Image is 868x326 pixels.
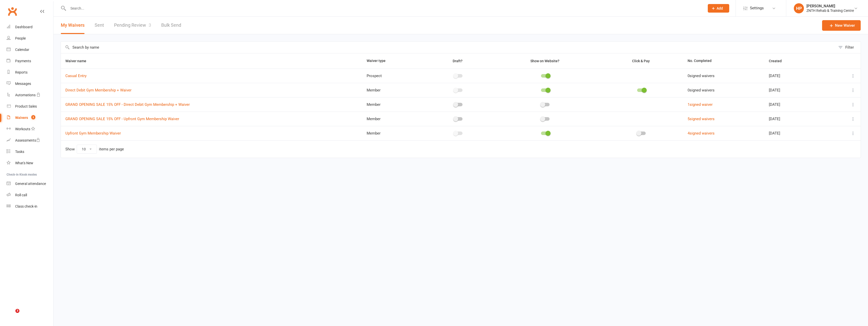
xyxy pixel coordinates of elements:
a: Automations [7,89,53,101]
a: What's New [7,157,53,169]
td: [DATE] [764,83,826,97]
a: Class kiosk mode [7,201,53,212]
a: Product Sales [7,101,53,112]
span: 0 signed waivers [688,88,715,92]
a: People [7,33,53,44]
button: Click & Pay [628,58,655,64]
span: Click & Pay [632,59,650,63]
td: [DATE] [764,97,826,112]
a: Sent [95,17,104,34]
td: Member [362,97,425,112]
div: Product Sales [15,104,37,108]
span: Settings [750,3,764,14]
div: HP [794,3,804,13]
span: Created [769,59,787,63]
div: General attendance [15,182,46,186]
td: Prospect [362,69,425,83]
span: 3 [31,115,35,119]
a: Payments [7,55,53,67]
button: Show on Website? [526,58,565,64]
a: 5signed waivers [688,117,715,121]
a: Workouts [7,123,53,135]
a: New Waiver [822,20,861,31]
div: Filter [845,44,854,50]
td: Member [362,112,425,126]
button: Add [708,4,729,13]
div: [PERSON_NAME] [806,4,854,8]
div: What's New [15,161,33,165]
a: Assessments [7,135,53,146]
span: Show on Website? [530,59,559,63]
button: My Waivers [61,17,85,34]
div: Workouts [15,127,30,131]
a: Messages [7,78,53,89]
div: Show [65,145,124,154]
div: Reports [15,70,28,74]
iframe: Intercom live chat [5,309,17,321]
a: Dashboard [7,21,53,33]
button: Created [769,58,787,64]
span: 3 [15,309,19,313]
a: 4signed waivers [688,131,715,136]
div: ZNTH Rehab & Training Centre [806,8,854,13]
a: GRAND OPENING SALE 15% OFF - Upfront Gym Membership Waiver [65,117,179,121]
span: 0 signed waivers [688,74,715,78]
a: Tasks [7,146,53,157]
a: Clubworx [6,5,19,18]
a: Roll call [7,189,53,201]
a: 1signed waiver [688,102,713,107]
a: Waivers 3 [7,112,53,123]
div: Tasks [15,150,24,154]
a: General attendance kiosk mode [7,178,53,189]
span: 3 [149,22,151,28]
input: Search... [67,5,701,12]
a: Direct Debit Gym Membership + Waiver [65,88,131,92]
div: People [15,36,26,40]
a: Upfront Gym Membership Waiver [65,131,121,136]
td: Member [362,83,425,97]
button: Draft? [448,58,468,64]
td: Member [362,126,425,140]
td: [DATE] [764,112,826,126]
th: Waiver type [362,53,425,69]
span: Draft? [453,59,463,63]
a: GRAND OPENING SALE 15% OFF - Direct Debit Gym Membership + Waiver [65,102,190,107]
span: Add [717,6,723,10]
a: Reports [7,67,53,78]
input: Search by name [61,42,836,53]
div: items per page [99,147,124,151]
td: [DATE] [764,126,826,140]
a: Bulk Send [161,17,181,34]
div: Roll call [15,193,27,197]
span: Waiver name [65,59,92,63]
a: Pending Review3 [114,17,151,34]
a: Calendar [7,44,53,55]
button: Filter [836,42,861,53]
div: Dashboard [15,25,33,29]
div: Messages [15,82,31,86]
div: Assessments [15,138,40,142]
div: Automations [15,93,36,97]
div: Payments [15,59,31,63]
div: Waivers [15,116,28,120]
td: [DATE] [764,69,826,83]
a: Casual Entry [65,74,87,78]
th: No. Completed [683,53,765,69]
button: Waiver name [65,58,92,64]
div: Class check-in [15,204,37,208]
div: Calendar [15,48,29,52]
